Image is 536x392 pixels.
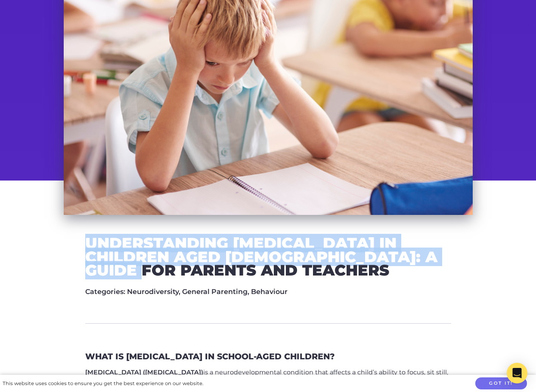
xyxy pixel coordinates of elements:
[85,236,451,277] h2: Understanding [MEDICAL_DATA] in Children Aged [DEMOGRAPHIC_DATA]: A Guide for Parents and Teachers
[85,352,335,361] h3: What Is [MEDICAL_DATA] in School-Aged Children?
[3,379,203,388] div: This website uses cookies to ensure you get the best experience on our website.
[475,377,527,390] button: Got it!
[507,363,527,383] div: Open Intercom Messenger
[85,288,451,296] h5: Categories: Neurodiversity, General Parenting, Behaviour
[85,368,203,376] strong: [MEDICAL_DATA] ([MEDICAL_DATA])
